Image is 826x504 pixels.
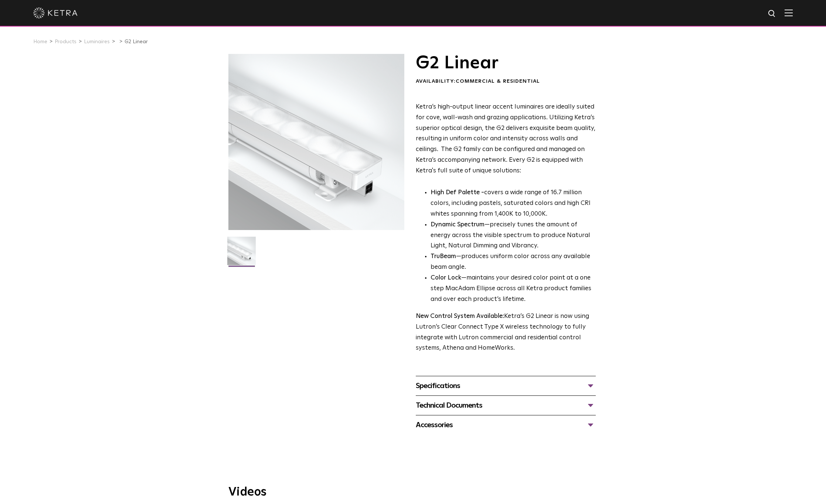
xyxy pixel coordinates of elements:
[416,102,596,176] p: Ketra’s high-output linear accent luminaires are ideally suited for cove, wall-wash and grazing a...
[416,400,596,411] div: Technical Documents
[227,237,256,271] img: G2-Linear-2021-Web-Square
[228,486,598,498] h3: Videos
[431,189,484,196] strong: High Def Palette -
[416,54,596,72] h1: G2 Linear
[768,9,777,18] img: search icon
[416,78,596,85] div: Availability:
[55,39,77,44] a: Products
[125,39,148,44] a: G2 Linear
[431,273,596,305] li: —maintains your desired color point at a one step MacAdam Ellipse across all Ketra product famili...
[456,79,540,84] span: Commercial & Residential
[431,188,596,220] p: covers a wide range of 16.7 million colors, including pastels, saturated colors and high CRI whit...
[431,220,596,252] li: —precisely tunes the amount of energy across the visible spectrum to produce Natural Light, Natur...
[33,7,78,18] img: ketra-logo-2019-white
[431,222,485,228] strong: Dynamic Spectrum
[431,253,456,260] strong: TruBeam
[416,380,596,392] div: Specifications
[431,275,461,281] strong: Color Lock
[431,251,596,273] li: —produces uniform color across any available beam angle.
[416,419,596,431] div: Accessories
[416,311,596,354] p: Ketra’s G2 Linear is now using Lutron’s Clear Connect Type X wireless technology to fully integra...
[416,313,504,319] strong: New Control System Available:
[785,9,793,16] img: Hamburger%20Nav.svg
[84,39,110,44] a: Luminaires
[33,39,47,44] a: Home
